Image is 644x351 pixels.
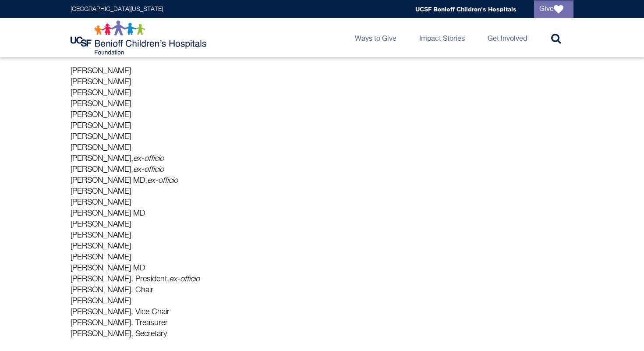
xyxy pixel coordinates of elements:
img: Logo for UCSF Benioff Children's Hospitals Foundation [71,20,209,55]
em: ex-officio [147,177,178,184]
a: Ways to Give [348,18,403,57]
a: Give [534,0,573,18]
a: [GEOGRAPHIC_DATA][US_STATE] [71,6,163,12]
a: Get Involved [481,18,534,57]
em: ex-officio [169,275,200,283]
em: ex-officio [133,155,164,163]
p: [PERSON_NAME] [PERSON_NAME] [PERSON_NAME] [PERSON_NAME] [PERSON_NAME] [PERSON_NAME] [PERSON_NAME]... [71,66,408,340]
a: UCSF Benioff Children's Hospitals [415,5,517,13]
a: Impact Stories [412,18,472,57]
em: ex-officio [133,166,164,174]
